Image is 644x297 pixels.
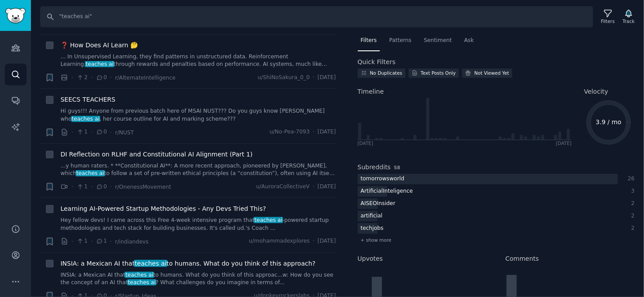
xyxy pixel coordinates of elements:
div: artificial [358,211,386,222]
span: u/AuroraCollectiveV [256,183,310,191]
h2: Comments [505,254,539,263]
a: DI Reflection on RLHF and Constitutional AI Alignment (Part 1) [61,150,253,159]
span: r/indiandevs [115,239,148,245]
a: ❓️ How Does AI Learn 🤔 [61,41,138,50]
span: r/AlternateIntelligence [115,75,175,81]
span: · [313,74,314,82]
span: teaches ai [85,61,114,67]
span: r/OnenessMovement [115,184,171,190]
span: Sentiment [424,37,452,45]
div: Filters [601,18,615,24]
span: · [91,128,92,137]
a: Hi guys!!! Anyone from previous batch here of MSAI NUST??? Do you guys know [PERSON_NAME] whoteac... [61,107,336,123]
div: tomorrowsworld [358,174,408,185]
div: AISEOInsider [358,198,399,209]
img: GummySearch logo [5,8,26,23]
div: Track [623,18,635,24]
text: 3.9 / mo [596,118,621,126]
span: · [72,73,73,82]
span: · [110,237,112,246]
span: [DATE] [318,183,336,191]
div: Not Viewed Yet [474,70,509,76]
div: Text Posts Only [421,70,456,76]
span: · [110,182,112,191]
span: · [72,182,73,191]
span: 1 [96,237,107,245]
span: teaches ai [71,116,101,122]
h2: Upvotes [358,254,383,263]
span: teaches ai [254,217,283,223]
div: 2 [627,200,635,208]
span: 1 [76,237,87,245]
div: No Duplicates [370,70,402,76]
span: 2 [76,74,87,82]
span: r/NUST [115,129,134,136]
span: 58 [394,165,401,170]
a: ...y human raters. * **Constitutional AI**: A more recent approach, pioneered by [PERSON_NAME], w... [61,162,336,178]
div: [DATE] [556,140,572,146]
span: · [313,183,314,191]
button: Track [620,8,638,26]
span: Patterns [389,37,411,45]
span: · [91,237,92,246]
span: Ask [464,37,474,45]
span: · [110,128,112,137]
span: · [313,128,314,136]
div: techjobs [358,223,387,234]
span: Timeline [358,87,384,96]
span: [DATE] [318,237,336,245]
div: [DATE] [358,140,374,146]
div: 2 [627,212,635,220]
div: ArtificialInteligence [358,186,416,197]
span: · [313,237,314,245]
span: + show more [361,237,392,243]
a: Learning AI-Powered Startup Methodologies - Any Devs Tried This? [61,204,266,213]
h2: Quick Filters [358,57,396,67]
span: u/ShiNoSakura_0_0 [258,74,310,82]
div: 26 [627,175,635,183]
span: 1 [76,128,87,136]
span: teaches ai [127,279,157,286]
span: u/mohammadexplores [249,237,310,245]
a: INSIA: a Mexican AI thatteaches aito humans. What do you think of this approac...w: How do you se... [61,271,336,287]
h2: Subreddits [358,163,391,172]
span: Filters [361,37,377,45]
a: INSIA: a Mexican AI thatteaches aito humans. What do you think of this approach? [61,259,315,268]
input: Search Keyword [40,6,593,27]
span: · [91,73,92,82]
span: [DATE] [318,128,336,136]
span: · [72,237,73,246]
span: · [91,182,92,191]
span: 0 [96,128,107,136]
span: Velocity [584,87,608,96]
span: teaches ai [134,260,167,267]
span: 0 [96,74,107,82]
span: teaches ai [76,170,105,176]
span: · [110,73,112,82]
span: teaches ai [125,272,154,278]
span: 1 [76,183,87,191]
span: u/No-Pea-7093 [269,128,310,136]
a: Hey fellow devs! I came across this Free 4-week intensive program thatteaches ai-powered startup ... [61,217,336,232]
span: [DATE] [318,74,336,82]
a: ... In Unsupervised Learning, they find patterns in unstructured data. Reinforcement Learning,tea... [61,53,336,69]
span: 0 [96,183,107,191]
a: SEECS TEACHERS [61,95,115,104]
span: INSIA: a Mexican AI that to humans. What do you think of this approach? [61,259,315,268]
span: · [72,128,73,137]
div: 2 [627,225,635,232]
div: 3 [627,187,635,195]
